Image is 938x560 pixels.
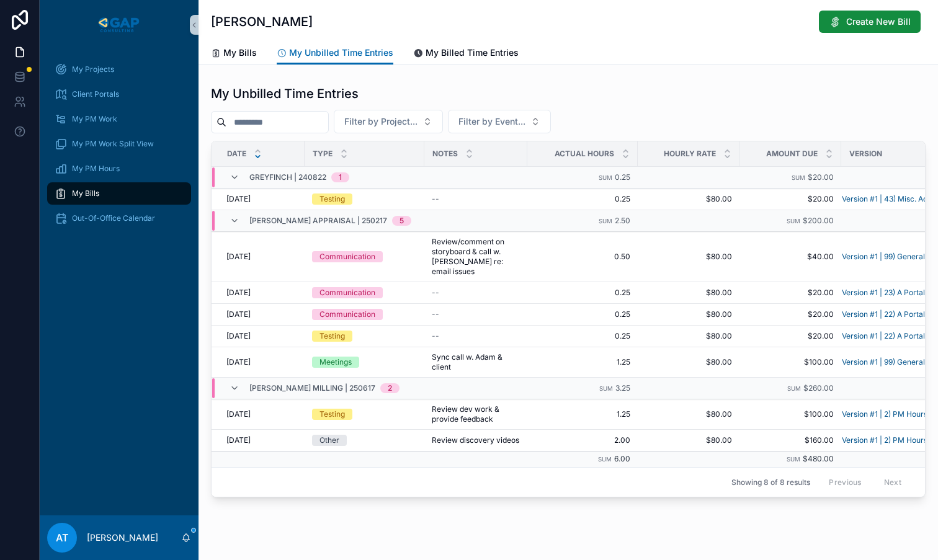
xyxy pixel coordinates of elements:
[226,357,251,367] span: [DATE]
[334,110,443,133] button: Select Button
[645,409,732,419] span: $80.00
[599,218,612,224] small: Sum
[432,404,520,424] span: Review dev work & provide feedback
[787,456,800,463] small: Sum
[319,287,375,298] div: Communication
[747,288,834,298] span: $20.00
[56,530,68,545] span: AT
[432,435,519,445] span: Review discovery videos
[645,357,732,367] span: $80.00
[432,309,439,319] span: --
[226,194,251,204] span: [DATE]
[72,64,114,74] span: My Projects
[47,108,191,130] a: My PM Work
[766,149,818,159] span: Amount Due
[535,357,630,367] span: 1.25
[319,331,345,342] div: Testing
[319,357,352,368] div: Meetings
[413,42,519,66] a: My Billed Time Entries
[47,158,191,180] a: My PM Hours
[47,207,191,229] a: Out-Of-Office Calendar
[432,331,439,341] span: --
[808,172,834,182] span: $20.00
[72,89,119,99] span: Client Portals
[72,189,99,198] span: My Bills
[319,309,375,320] div: Communication
[615,383,630,393] span: 3.25
[72,164,120,174] span: My PM Hours
[388,383,392,393] div: 2
[787,218,800,224] small: Sum
[747,309,834,319] span: $20.00
[555,149,614,159] span: Actual Hours
[599,385,613,392] small: Sum
[87,531,158,544] p: [PERSON_NAME]
[47,58,191,81] a: My Projects
[645,309,732,319] span: $80.00
[226,252,251,262] span: [DATE]
[339,172,342,182] div: 1
[747,331,834,341] span: $20.00
[645,331,732,341] span: $80.00
[249,383,375,393] span: [PERSON_NAME] Milling | 250617
[747,252,834,262] span: $40.00
[535,252,630,262] span: 0.50
[846,16,911,28] span: Create New Bill
[319,409,345,420] div: Testing
[223,47,257,59] span: My Bills
[747,435,834,445] span: $160.00
[535,194,630,204] span: 0.25
[645,252,732,262] span: $80.00
[211,13,313,30] h1: [PERSON_NAME]
[319,193,345,205] div: Testing
[645,435,732,445] span: $80.00
[615,216,630,225] span: 2.50
[40,50,199,246] div: scrollable content
[535,331,630,341] span: 0.25
[226,309,251,319] span: [DATE]
[289,47,393,59] span: My Unbilled Time Entries
[96,15,141,35] img: App logo
[803,454,834,463] span: $480.00
[731,478,810,487] span: Showing 8 of 8 results
[432,352,520,372] span: Sync call w. Adam & client
[211,42,257,66] a: My Bills
[432,194,439,204] span: --
[448,110,551,133] button: Select Button
[226,435,251,445] span: [DATE]
[249,172,326,182] span: Greyfinch | 240822
[849,149,882,159] span: Version
[803,383,834,393] span: $260.00
[426,47,519,59] span: My Billed Time Entries
[47,182,191,205] a: My Bills
[803,216,834,225] span: $200.00
[535,309,630,319] span: 0.25
[614,454,630,463] span: 6.00
[599,174,612,181] small: Sum
[792,174,805,181] small: Sum
[598,456,612,463] small: Sum
[458,115,525,128] span: Filter by Event...
[615,172,630,182] span: 0.25
[787,385,801,392] small: Sum
[400,216,404,226] div: 5
[432,237,520,277] span: Review/comment on storyboard & call w. [PERSON_NAME] re: email issues
[211,85,359,102] h1: My Unbilled Time Entries
[47,133,191,155] a: My PM Work Split View
[226,409,251,419] span: [DATE]
[819,11,921,33] button: Create New Bill
[319,251,375,262] div: Communication
[747,194,834,204] span: $20.00
[72,139,154,149] span: My PM Work Split View
[535,288,630,298] span: 0.25
[72,114,117,124] span: My PM Work
[645,288,732,298] span: $80.00
[432,288,439,298] span: --
[313,149,333,159] span: Type
[72,213,155,223] span: Out-Of-Office Calendar
[645,194,732,204] span: $80.00
[747,409,834,419] span: $100.00
[227,149,246,159] span: Date
[249,216,387,226] span: [PERSON_NAME] Appraisal | 250217
[226,288,251,298] span: [DATE]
